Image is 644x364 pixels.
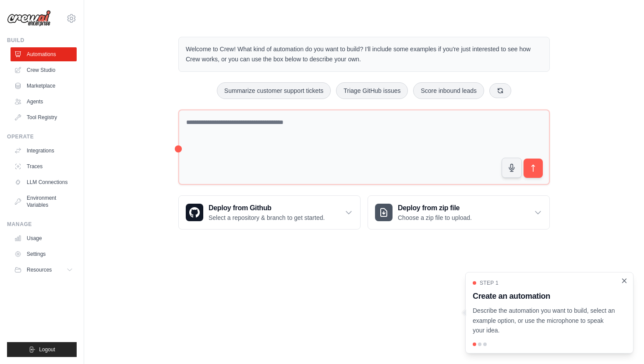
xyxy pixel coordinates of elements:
[473,306,616,336] p: Describe the automation you want to build, select an example option, or use the microphone to spe...
[11,95,77,109] a: Agents
[413,82,484,99] button: Score inbound leads
[480,279,499,286] span: Step 1
[217,82,331,99] button: Summarize customer support tickets
[11,263,77,277] button: Resources
[11,175,77,189] a: LLM Connections
[27,266,52,273] span: Resources
[11,63,77,77] a: Crew Studio
[11,47,77,61] a: Automations
[621,277,628,284] button: Close walkthrough
[209,203,325,213] h3: Deploy from Github
[39,346,55,353] span: Logout
[336,82,408,99] button: Triage GitHub issues
[7,37,77,44] div: Build
[11,159,77,173] a: Traces
[11,191,77,212] a: Environment Variables
[7,133,77,140] div: Operate
[186,44,542,64] p: Welcome to Crew! What kind of automation do you want to build? I'll include some examples if you'...
[7,10,51,27] img: Logo
[398,203,472,213] h3: Deploy from zip file
[11,144,77,158] a: Integrations
[7,221,77,228] div: Manage
[600,322,644,364] iframe: Chat Widget
[11,110,77,124] a: Tool Registry
[11,231,77,245] a: Usage
[209,213,325,222] p: Select a repository & branch to get started.
[7,342,77,357] button: Logout
[398,213,472,222] p: Choose a zip file to upload.
[11,247,77,261] a: Settings
[11,79,77,93] a: Marketplace
[473,290,616,302] h3: Create an automation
